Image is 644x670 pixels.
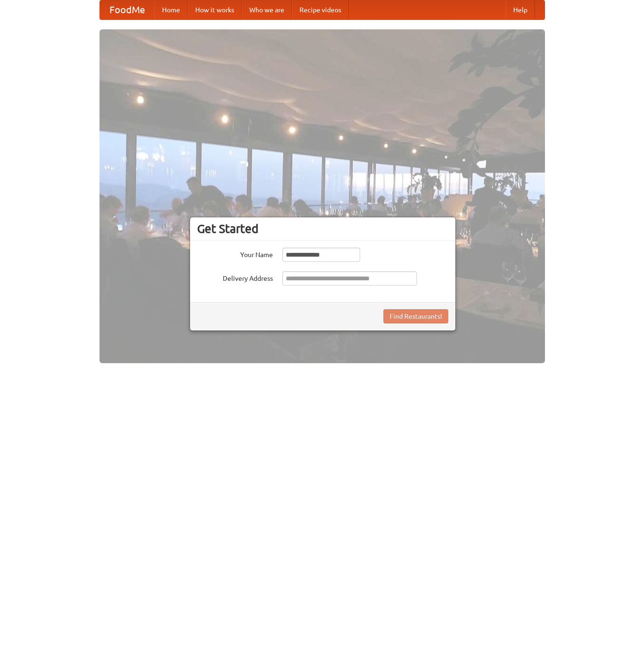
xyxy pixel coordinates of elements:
[242,0,292,19] a: Who we are
[154,0,188,19] a: Home
[197,222,448,236] h3: Get Started
[197,248,273,259] label: Your Name
[383,309,448,323] button: Find Restaurants!
[197,271,273,283] label: Delivery Address
[100,0,154,19] a: FoodMe
[188,0,242,19] a: How it works
[506,0,535,19] a: Help
[292,0,349,19] a: Recipe videos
